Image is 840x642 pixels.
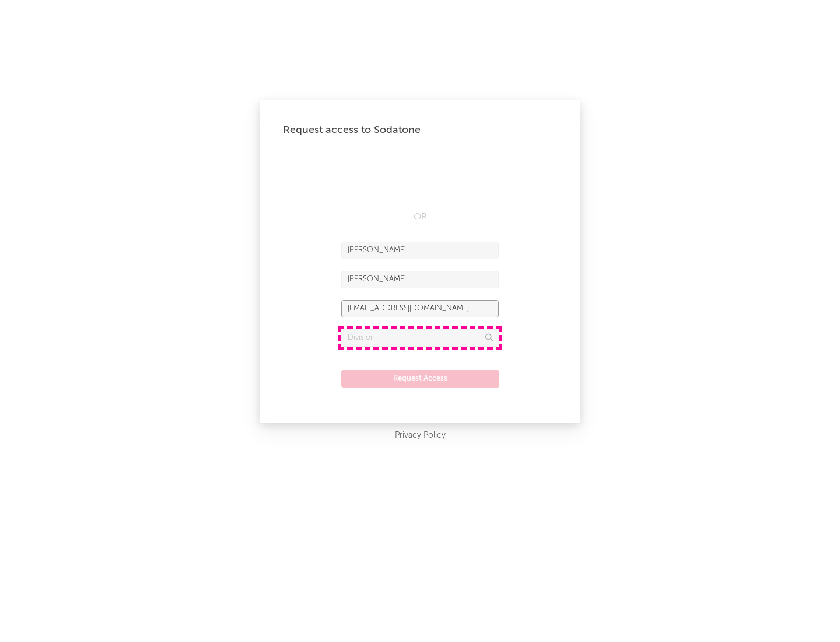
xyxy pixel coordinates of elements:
[341,210,499,224] div: OR
[341,370,499,388] button: Request Access
[341,329,499,347] input: Division
[283,123,557,137] div: Request access to Sodatone
[395,428,446,443] a: Privacy Policy
[341,242,499,259] input: First Name
[341,300,499,317] input: Email
[341,271,499,288] input: Last Name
